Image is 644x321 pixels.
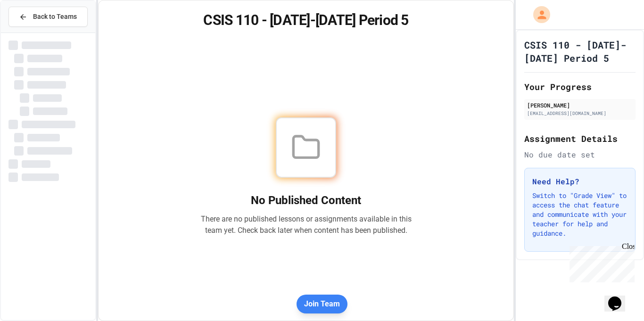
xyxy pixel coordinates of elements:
[566,242,635,282] iframe: chat widget
[200,214,412,236] p: There are no published lessons or assignments available in this team yet. Check back later when c...
[4,4,65,60] div: Chat with us now!Close
[532,191,627,238] p: Switch to "Grade View" to access the chat feature and communicate with your teacher for help and ...
[523,4,553,25] div: My Account
[33,12,77,22] span: Back to Teams
[524,149,636,160] div: No due date set
[527,101,633,109] div: [PERSON_NAME]
[200,193,412,208] h2: No Published Content
[297,295,347,313] button: Join Team
[604,283,635,312] iframe: chat widget
[527,110,633,117] div: [EMAIL_ADDRESS][DOMAIN_NAME]
[532,176,627,187] h3: Need Help?
[524,80,636,93] h2: Your Progress
[110,12,503,29] h1: CSIS 110 - [DATE]-[DATE] Period 5
[524,132,636,145] h2: Assignment Details
[524,38,636,65] h1: CSIS 110 - [DATE]-[DATE] Period 5
[8,7,88,27] button: Back to Teams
